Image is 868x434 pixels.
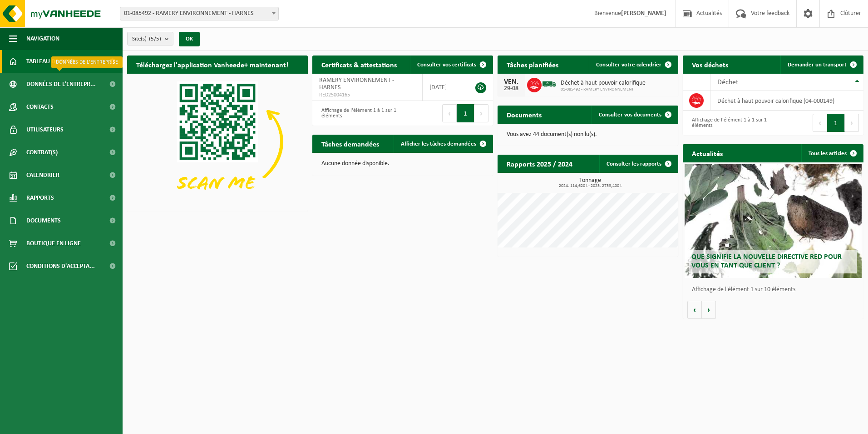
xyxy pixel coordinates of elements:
[312,135,388,152] h2: Tâches demandées
[827,114,845,132] button: 1
[687,113,769,133] div: Affichage de l'élément 1 à 1 sur 1 éléments
[691,253,842,269] span: Que signifie la nouvelle directive RED pour vous en tant que client ?
[561,80,646,87] span: Déchet à haut pouvoir calorifique
[26,232,81,255] span: Boutique en ligne
[498,155,582,172] h2: Rapports 2025 / 2024
[321,161,484,167] p: Aucune donnée disponible.
[26,73,96,96] span: Données de l'entrepr...
[401,141,476,147] span: Afficher les tâches demandées
[149,36,161,42] count: (5/5)
[319,91,415,99] span: RED25004165
[394,135,492,153] a: Afficher les tâches demandées
[561,87,646,92] span: 01-085492 - RAMERY ENVIRONNEMENT
[26,187,54,209] span: Rapports
[474,104,488,122] button: Next
[683,56,737,73] h2: Vos déchets
[685,164,862,278] a: Que signifie la nouvelle directive RED pour vous en tant que client ?
[717,79,738,86] span: Déchet
[813,114,827,132] button: Previous
[502,78,520,86] div: VEN.
[317,103,398,123] div: Affichage de l'élément 1 à 1 sur 1 éléments
[423,74,466,101] td: [DATE]
[26,209,61,232] span: Documents
[498,56,567,73] h2: Tâches planifiées
[589,56,677,74] a: Consulter votre calendrier
[410,56,492,74] a: Consulter vos certificats
[596,62,661,68] span: Consulter votre calendrier
[542,76,557,92] img: BL-SO-LV
[788,62,847,68] span: Demander un transport
[621,10,666,17] strong: [PERSON_NAME]
[26,164,59,187] span: Calendrier
[457,104,474,122] button: 1
[599,155,677,173] a: Consulter les rapports
[26,118,64,141] span: Utilisateurs
[687,301,702,319] button: Vorige
[319,77,394,91] span: RAMERY ENVIRONNEMENT - HARNES
[26,255,95,278] span: Conditions d'accepta...
[801,144,863,162] a: Tous les articles
[498,106,551,123] h2: Documents
[845,114,859,132] button: Next
[442,104,457,122] button: Previous
[702,301,716,319] button: Volgende
[132,32,161,46] span: Site(s)
[127,74,308,210] img: Download de VHEPlus App
[417,62,476,68] span: Consulter vos certificats
[26,27,59,50] span: Navigation
[502,86,520,92] div: 29-08
[127,56,297,73] h2: Téléchargez l'application Vanheede+ maintenant!
[179,32,200,46] button: OK
[120,7,278,20] span: 01-085492 - RAMERY ENVIRONNEMENT - HARNES
[692,287,859,293] p: Affichage de l'élément 1 sur 10 éléments
[120,7,279,20] span: 01-085492 - RAMERY ENVIRONNEMENT - HARNES
[599,112,661,118] span: Consulter vos documents
[502,184,678,188] span: 2024: 114,620 t - 2025: 2759,400 t
[26,50,75,73] span: Tableau de bord
[26,141,58,164] span: Contrat(s)
[710,91,863,111] td: déchet à haut pouvoir calorifique (04-000149)
[502,177,678,188] h3: Tonnage
[780,56,863,74] a: Demander un transport
[683,144,732,162] h2: Actualités
[127,32,173,45] button: Site(s)(5/5)
[312,56,406,73] h2: Certificats & attestations
[26,96,54,118] span: Contacts
[507,131,669,138] p: Vous avez 44 document(s) non lu(s).
[592,106,677,124] a: Consulter vos documents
